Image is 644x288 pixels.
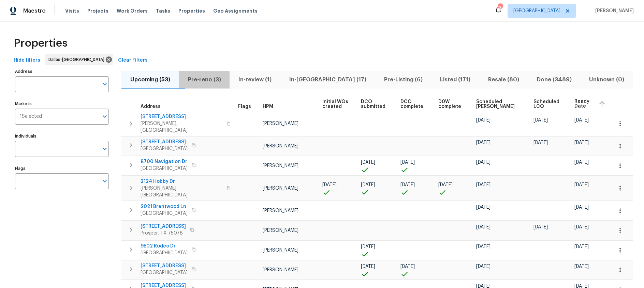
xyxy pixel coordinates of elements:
[15,134,109,138] label: Individuals
[100,79,109,89] button: Open
[118,56,148,65] span: Clear Filters
[87,7,108,14] span: Projects
[574,264,589,269] span: [DATE]
[574,140,589,145] span: [DATE]
[263,248,298,253] span: [PERSON_NAME]
[11,54,43,67] button: Hide filters
[574,225,589,229] span: [DATE]
[476,264,491,269] span: [DATE]
[141,185,222,198] span: [PERSON_NAME][GEOGRAPHIC_DATA]
[361,160,375,165] span: [DATE]
[141,210,188,217] span: [GEOGRAPHIC_DATA]
[115,54,150,67] button: Clear Filters
[263,186,298,191] span: [PERSON_NAME]
[400,160,415,165] span: [DATE]
[183,75,226,84] span: Pre-reno (3)
[100,112,109,121] button: Open
[476,244,491,249] span: [DATE]
[361,244,375,249] span: [DATE]
[584,75,629,84] span: Unknown (0)
[15,69,109,74] label: Address
[322,182,337,187] span: [DATE]
[476,160,491,165] span: [DATE]
[141,113,222,120] span: [STREET_ADDRESS]
[100,144,109,154] button: Open
[15,102,109,106] label: Markets
[263,121,298,126] span: [PERSON_NAME]
[400,182,415,187] span: [DATE]
[476,118,491,123] span: [DATE]
[476,205,491,210] span: [DATE]
[100,176,109,186] button: Open
[141,139,188,145] span: [STREET_ADDRESS]
[574,160,589,165] span: [DATE]
[263,104,273,109] span: HPM
[533,225,548,229] span: [DATE]
[476,99,522,109] span: Scheduled [PERSON_NAME]
[141,178,222,185] span: 2124 Hobby Dr
[532,75,576,84] span: Done (3489)
[435,75,475,84] span: Listed (171)
[322,99,349,109] span: Initial WOs created
[263,228,298,233] span: [PERSON_NAME]
[476,140,491,145] span: [DATE]
[65,7,79,14] span: Visits
[574,244,589,249] span: [DATE]
[45,54,113,65] div: Dallas-[GEOGRAPHIC_DATA]
[156,9,170,13] span: Tasks
[117,7,148,14] span: Work Orders
[141,262,188,269] span: [STREET_ADDRESS]
[438,182,453,187] span: [DATE]
[213,7,258,14] span: Geo Assignments
[141,104,161,109] span: Address
[574,182,589,187] span: [DATE]
[14,56,40,65] span: Hide filters
[513,7,560,14] span: [GEOGRAPHIC_DATA]
[574,118,589,123] span: [DATE]
[263,268,298,272] span: [PERSON_NAME]
[20,114,42,119] span: 1 Selected
[141,203,188,210] span: 2021 Brentwood Ln
[498,4,502,11] div: 26
[234,75,276,84] span: In-review (1)
[574,99,593,109] span: Ready Date
[141,165,188,172] span: [GEOGRAPHIC_DATA]
[361,264,375,269] span: [DATE]
[483,75,524,84] span: Resale (80)
[48,56,107,63] span: Dallas-[GEOGRAPHIC_DATA]
[263,144,298,148] span: [PERSON_NAME]
[263,163,298,168] span: [PERSON_NAME]
[15,166,109,171] label: Flags
[284,75,371,84] span: In-[GEOGRAPHIC_DATA] (17)
[126,75,175,84] span: Upcoming (53)
[263,208,298,213] span: [PERSON_NAME]
[592,7,634,14] span: [PERSON_NAME]
[533,118,548,123] span: [DATE]
[141,230,186,237] span: Prosper, TX 75078
[438,99,465,109] span: D0W complete
[141,223,186,230] span: [STREET_ADDRESS]
[574,205,589,210] span: [DATE]
[361,99,389,109] span: DCO submitted
[238,104,251,109] span: Flags
[141,269,188,276] span: [GEOGRAPHIC_DATA]
[400,264,415,269] span: [DATE]
[533,99,562,109] span: Scheduled LCO
[14,40,68,47] span: Properties
[141,250,188,256] span: [GEOGRAPHIC_DATA]
[178,7,205,14] span: Properties
[141,145,188,152] span: [GEOGRAPHIC_DATA]
[533,140,548,145] span: [DATE]
[141,243,188,250] span: 9502 Rodeo Dr
[141,120,222,134] span: [PERSON_NAME], [GEOGRAPHIC_DATA]
[23,7,46,14] span: Maestro
[476,182,491,187] span: [DATE]
[400,99,427,109] span: DCO complete
[476,225,491,229] span: [DATE]
[361,182,375,187] span: [DATE]
[379,75,427,84] span: Pre-Listing (6)
[141,158,188,165] span: 8700 Navigation Dr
